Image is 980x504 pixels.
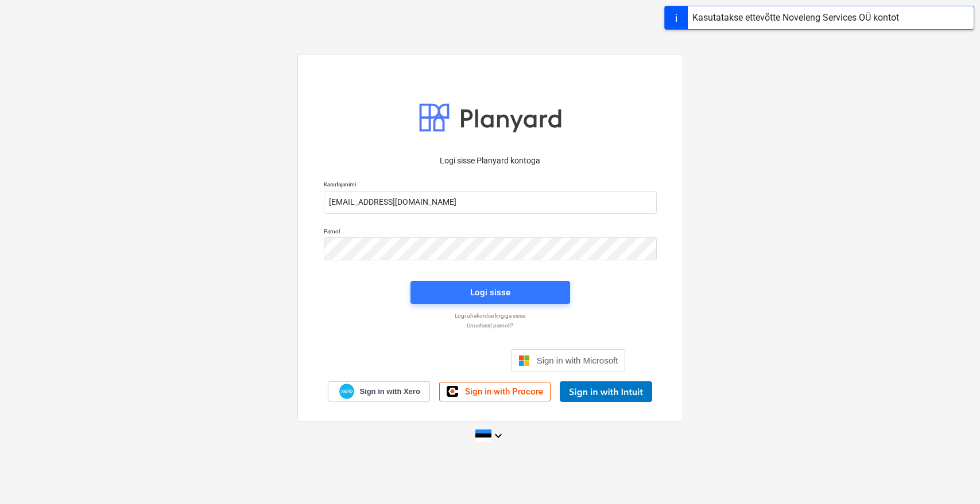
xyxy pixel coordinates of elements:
[410,281,570,304] button: Logi sisse
[349,348,508,373] iframe: Sisselogimine Google'i nupu abil
[318,322,663,329] a: Unustasid parooli?
[518,355,530,366] img: Microsoft logo
[439,382,551,401] a: Sign in with Procore
[339,384,354,399] img: Xero logo
[324,181,657,190] p: Kasutajanimi
[324,155,657,167] p: Logi sisse Planyard kontoga
[328,381,430,401] a: Sign in with Xero
[692,11,899,25] div: Kasutatakse ettevõtte Noveleng Services OÜ kontot
[318,312,663,319] a: Logi ühekordse lingiga sisse
[324,191,657,214] input: Kasutajanimi
[324,228,657,237] p: Parool
[491,429,505,443] i: keyboard_arrow_down
[470,285,510,300] div: Logi sisse
[465,386,543,397] span: Sign in with Procore
[537,355,618,365] span: Sign in with Microsoft
[359,386,420,397] span: Sign in with Xero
